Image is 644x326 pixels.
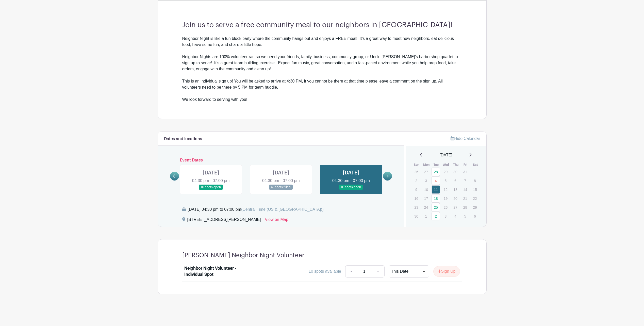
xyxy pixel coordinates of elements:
[422,168,430,176] p: 27
[412,177,420,185] p: 2
[432,203,440,211] a: 25
[441,177,450,185] p: 5
[471,194,479,202] p: 22
[182,21,462,29] h3: Join us to serve a free community meal to our neighbors in [GEOGRAPHIC_DATA]!
[412,168,420,176] p: 26
[451,212,459,220] p: 4
[451,136,480,141] a: Hide Calendar
[412,194,420,202] p: 16
[470,162,480,167] th: Sat
[471,203,479,211] p: 29
[471,168,479,176] p: 1
[164,137,202,141] h6: Dates and locations
[412,203,420,211] p: 23
[412,186,420,193] p: 9
[461,194,469,202] p: 21
[422,186,430,193] p: 10
[184,265,247,278] div: Neighbor Night Volunteer - Individual Spot
[441,162,451,167] th: Wed
[461,168,469,176] p: 31
[422,177,430,185] p: 3
[412,212,420,220] p: 30
[422,162,432,167] th: Mon
[441,186,450,193] p: 12
[451,203,459,211] p: 27
[182,36,462,48] div: Neighbor Night is like a fun block party where the community hangs out and enjoys a FREE meal! It...
[241,207,324,211] span: (Central Time (US & [GEOGRAPHIC_DATA]))
[431,162,441,167] th: Tue
[471,212,479,220] p: 6
[188,206,324,213] div: [DATE] 04:30 pm to 07:00 pm
[451,186,459,193] p: 13
[441,203,450,211] p: 26
[345,265,357,278] a: -
[432,176,440,185] a: 4
[179,158,383,163] h6: Event Dates
[432,212,440,220] a: 2
[182,252,304,259] h4: [PERSON_NAME] Neighbor Night Volunteer
[432,185,440,194] a: 11
[441,194,450,202] p: 19
[471,186,479,193] p: 15
[265,217,288,225] a: View on Map
[461,162,471,167] th: Fri
[461,212,469,220] p: 5
[433,266,460,277] button: Sign Up
[422,212,430,220] p: 1
[372,265,384,278] a: +
[451,168,459,176] p: 30
[187,217,261,225] div: [STREET_ADDRESS][PERSON_NAME]
[440,152,452,158] span: [DATE]
[461,186,469,193] p: 14
[432,194,440,203] a: 18
[432,168,440,176] a: 28
[182,48,462,103] div: Neighbor Nights are 100% volunteer ran so we need your friends, family, business, community group...
[441,168,450,176] p: 29
[441,212,450,220] p: 3
[412,162,422,167] th: Sun
[461,203,469,211] p: 28
[422,203,430,211] p: 24
[422,194,430,202] p: 17
[451,177,459,185] p: 6
[451,194,459,202] p: 20
[451,162,461,167] th: Thu
[309,268,341,274] div: 10 spots available
[471,177,479,185] p: 8
[461,177,469,185] p: 7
